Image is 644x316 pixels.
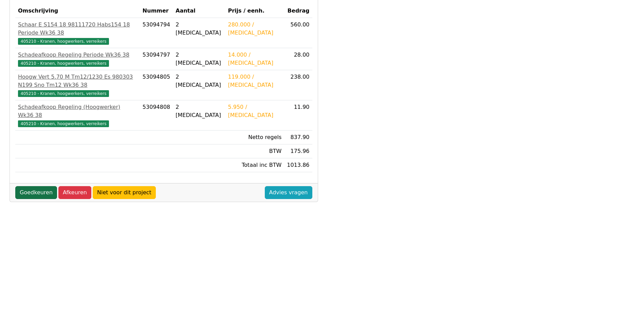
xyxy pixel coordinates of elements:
[18,73,137,97] a: Hoogw Vert 5.70 M Tm12/1230 Es 980303 N199 Sno Tm12 Wk36 38405210 - Kranen, hoogwerkers, verreikers
[18,90,109,97] span: 405210 - Kranen, hoogwerkers, verreikers
[265,186,312,199] a: Advies vragen
[15,186,57,199] a: Goedkeuren
[228,103,281,119] div: 5.950 / [MEDICAL_DATA]
[18,103,137,127] a: Schadeafkoop Regeling (Hoogwerker) Wk36 38405210 - Kranen, hoogwerkers, verreikers
[93,186,156,199] a: Niet voor dit project
[228,21,281,37] div: 280.000 / [MEDICAL_DATA]
[225,4,284,18] th: Prijs / eenh.
[58,186,91,199] a: Afkeuren
[15,4,140,18] th: Omschrijving
[176,73,222,89] div: 2 [MEDICAL_DATA]
[225,144,284,158] td: BTW
[225,131,284,144] td: Netto regels
[140,70,173,100] td: 53094805
[18,73,137,89] div: Hoogw Vert 5.70 M Tm12/1230 Es 980303 N199 Sno Tm12 Wk36 38
[140,100,173,131] td: 53094808
[284,158,312,172] td: 1013.86
[18,51,137,67] a: Schadeafkoop Regeling Periode Wk36 38405210 - Kranen, hoogwerkers, verreikers
[140,4,173,18] th: Nummer
[18,38,109,45] span: 405210 - Kranen, hoogwerkers, verreikers
[176,21,222,37] div: 2 [MEDICAL_DATA]
[18,21,137,45] a: Schaar E S154 18 98111720 Habs154 18 Periode Wk36 38405210 - Kranen, hoogwerkers, verreikers
[18,103,137,119] div: Schadeafkoop Regeling (Hoogwerker) Wk36 38
[176,51,222,67] div: 2 [MEDICAL_DATA]
[18,120,109,127] span: 405210 - Kranen, hoogwerkers, verreikers
[140,18,173,48] td: 53094794
[284,18,312,48] td: 560.00
[140,48,173,70] td: 53094797
[284,131,312,144] td: 837.90
[18,21,137,37] div: Schaar E S154 18 98111720 Habs154 18 Periode Wk36 38
[176,103,222,119] div: 2 [MEDICAL_DATA]
[284,48,312,70] td: 28.00
[228,51,281,67] div: 14.000 / [MEDICAL_DATA]
[284,144,312,158] td: 175.96
[284,4,312,18] th: Bedrag
[228,73,281,89] div: 119.000 / [MEDICAL_DATA]
[18,51,137,59] div: Schadeafkoop Regeling Periode Wk36 38
[18,60,109,67] span: 405210 - Kranen, hoogwerkers, verreikers
[284,70,312,100] td: 238.00
[225,158,284,172] td: Totaal inc BTW
[284,100,312,131] td: 11.90
[173,4,225,18] th: Aantal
